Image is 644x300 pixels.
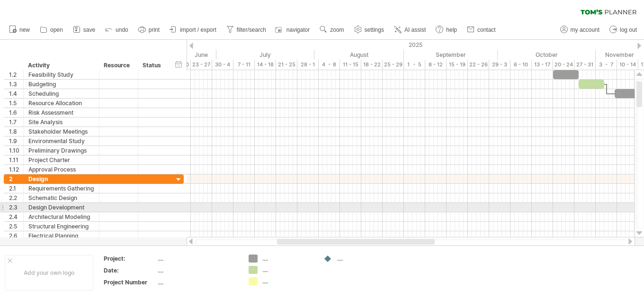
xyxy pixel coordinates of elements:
div: Electrical Planning [28,231,94,240]
div: Resource [104,61,133,70]
div: 2 [9,174,23,183]
a: new [7,24,33,36]
span: zoom [330,27,344,33]
div: Activity [28,61,94,70]
a: my account [558,24,602,36]
a: navigator [274,24,313,36]
a: print [136,24,162,36]
div: Design Development [28,203,94,212]
span: open [50,27,63,33]
div: .... [262,255,314,263]
div: 20 - 24 [553,60,574,70]
div: Approval Process [28,165,94,174]
div: 4 - 8 [319,60,340,70]
div: Project Number [104,278,156,286]
div: .... [262,266,314,274]
div: 11 - 15 [340,60,361,70]
div: 10 - 14 [617,60,638,70]
a: contact [465,24,499,36]
div: Date: [104,266,156,274]
div: 1.5 [9,99,23,108]
a: help [433,24,460,36]
a: filter/search [224,24,269,36]
div: Schematic Design [28,193,94,202]
span: log out [620,27,637,33]
div: 1.8 [9,127,23,136]
div: Add your own logo [5,255,93,291]
div: 2.6 [9,231,23,240]
div: 1.11 [9,155,23,164]
div: Architectural Modeling [28,212,94,221]
div: 29 - 3 [489,60,510,70]
div: Site Analysis [28,118,94,127]
span: save [83,27,95,33]
div: Project: [104,255,156,263]
div: 1.12 [9,165,23,174]
div: 15 - 19 [447,60,468,70]
div: Stakeholder Meetings [28,127,94,136]
a: settings [352,24,387,36]
div: 14 - 18 [255,60,276,70]
div: .... [337,255,389,263]
div: 3 - 7 [596,60,617,70]
div: Risk Assessment [28,108,94,117]
div: 1.10 [9,146,23,155]
div: Preliminary Drawings [28,146,94,155]
a: undo [103,24,131,36]
a: open [37,24,66,36]
div: 2.5 [9,222,23,231]
span: import / export [180,27,216,33]
div: Structural Engineering [28,222,94,231]
div: 13 - 17 [532,60,553,70]
div: Resource Allocation [28,99,94,108]
span: help [446,27,457,33]
div: 2.4 [9,212,23,221]
div: October 2025 [498,50,596,60]
div: 1 - 5 [404,60,425,70]
div: 1.7 [9,118,23,127]
div: Project Charter [28,155,94,164]
div: .... [262,277,314,285]
div: .... [158,278,237,286]
a: AI assist [392,24,429,36]
span: undo [116,27,128,33]
div: July 2025 [216,50,314,60]
div: 25 - 29 [383,60,404,70]
span: settings [365,27,384,33]
div: .... [158,266,237,274]
div: Status [143,61,163,70]
div: 1.2 [9,70,23,79]
div: 2.1 [9,184,23,193]
a: zoom [317,24,347,36]
div: 8 - 12 [425,60,447,70]
span: filter/search [237,27,266,33]
div: 1.3 [9,80,23,89]
a: log out [607,24,640,36]
div: 1.9 [9,136,23,145]
div: 2.3 [9,203,23,212]
div: 18 - 22 [361,60,383,70]
div: 21 - 25 [276,60,297,70]
span: AI assist [404,27,426,33]
div: August 2025 [314,50,404,60]
div: 6 - 10 [510,60,532,70]
div: 27 - 31 [574,60,596,70]
div: Scheduling [28,89,94,98]
div: September 2025 [404,50,498,60]
div: Budgeting [28,80,94,89]
span: print [149,27,160,33]
span: navigator [286,27,310,33]
div: Design [28,174,94,183]
a: import / export [167,24,219,36]
div: .... [158,255,237,263]
div: Requirements Gathering [28,184,94,193]
div: 1.4 [9,89,23,98]
div: Environmental Study [28,136,94,145]
div: Feasibility Study [28,70,94,79]
div: 7 - 11 [233,60,255,70]
div: 23 - 27 [191,60,212,70]
a: save [71,24,98,36]
div: 22 - 26 [468,60,489,70]
div: 30 - 4 [212,60,233,70]
div: 28 - 1 [297,60,319,70]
